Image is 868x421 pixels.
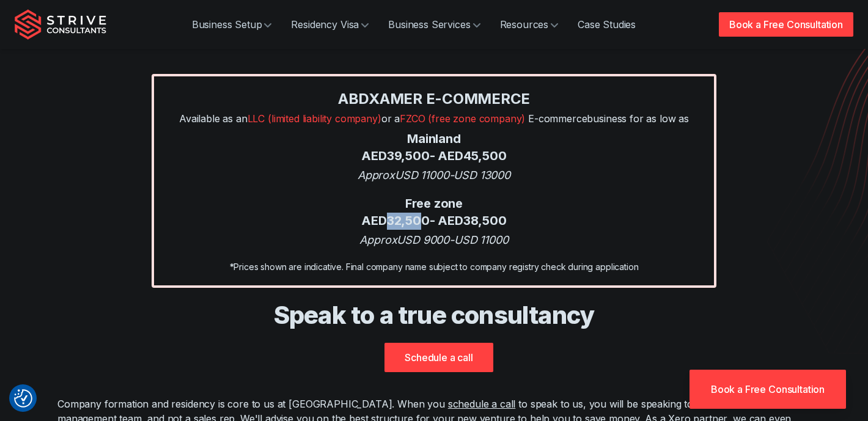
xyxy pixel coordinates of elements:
[166,111,702,126] p: Available as an or a E-commerce business for as low as
[378,12,490,37] a: Business Services
[281,12,378,37] a: Residency Visa
[15,9,106,40] img: Strive Consultants
[490,12,568,37] a: Resources
[568,12,645,37] a: Case Studies
[14,389,32,408] img: Revisit consent button
[400,112,525,125] span: FZCO (free zone company)
[384,343,493,372] a: Schedule a call
[248,112,381,125] span: LLC (limited liability company)
[166,167,702,183] div: Approx USD 11000 - USD 13000
[166,260,702,273] div: *Prices shown are indicative. Final company name subject to company registry check during applica...
[14,389,32,408] button: Consent Preferences
[57,300,811,331] h4: Speak to a true consultancy
[719,12,853,37] a: Book a Free Consultation
[166,131,702,164] div: Mainland AED 39,500 - AED 45,500
[690,370,846,409] a: Book a Free Consultation
[448,398,516,410] a: schedule a call
[166,232,702,248] div: Approx USD 9000 - USD 11000
[166,89,702,109] div: abdxamer e-commerce
[166,196,702,229] div: Free zone AED 32,500 - AED 38,500
[182,12,282,37] a: Business Setup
